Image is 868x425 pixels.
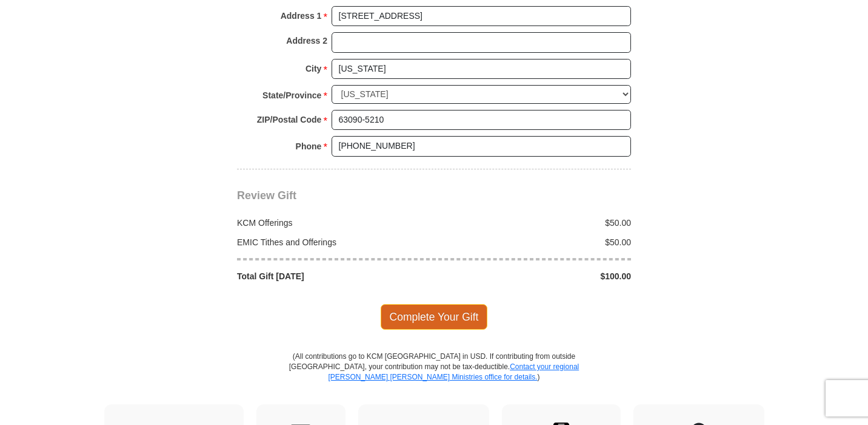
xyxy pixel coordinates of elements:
[381,304,488,330] span: Complete Your Gift
[434,236,638,248] div: $50.00
[231,270,435,282] div: Total Gift [DATE]
[296,138,322,155] strong: Phone
[231,236,435,248] div: EMIC Tithes and Offerings
[434,270,638,282] div: $100.00
[257,111,322,128] strong: ZIP/Postal Code
[262,87,321,104] strong: State/Province
[281,7,322,24] strong: Address 1
[286,32,327,49] strong: Address 2
[231,217,435,229] div: KCM Offerings
[289,352,579,404] p: (All contributions go to KCM [GEOGRAPHIC_DATA] in USD. If contributing from outside [GEOGRAPHIC_D...
[434,217,638,229] div: $50.00
[305,60,321,77] strong: City
[237,189,296,202] span: Review Gift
